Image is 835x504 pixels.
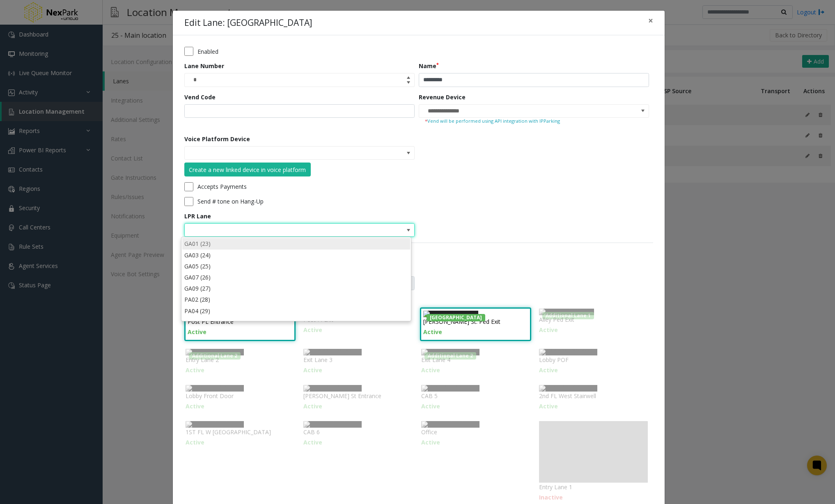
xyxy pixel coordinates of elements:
[185,147,368,160] input: NO DATA FOUND
[539,349,597,355] img: Camera Preview 35
[303,385,362,392] img: Camera Preview 37
[184,163,311,176] button: Create a new linked device in voice platform
[539,402,648,410] p: Active
[423,328,528,336] p: Active
[423,311,478,317] img: Camera Preview 3
[189,352,241,360] span: Additional Lane 2
[303,438,412,447] p: Active
[539,385,597,392] img: Camera Preview 39
[186,349,244,355] img: Camera Preview 32
[642,11,659,31] button: Close
[182,272,410,283] li: GA07 (26)
[189,165,306,174] div: Create a new linked device in voice platform
[197,47,218,56] label: Enabled
[539,493,648,502] p: Inactive
[186,392,294,400] p: Lobby Front Door
[303,421,362,428] img: Camera Preview 41
[184,62,224,70] label: Lane Number
[403,80,414,87] span: Decrease value
[403,73,414,80] span: Increase value
[197,197,264,206] label: Send # tone on Hang-Up
[186,428,294,436] p: 1ST FL W [GEOGRAPHIC_DATA]
[303,428,412,436] p: CAB 6
[182,261,410,272] li: GA05 (25)
[186,421,244,428] img: Camera Preview 40
[303,355,412,364] p: Exit Lane 3
[186,366,294,374] p: Active
[197,182,247,191] label: Accepts Payments
[421,349,479,355] img: Camera Preview 34
[425,118,643,125] small: Vend will be performed using API integration with IPParking
[303,325,412,334] p: Active
[186,385,244,392] img: Camera Preview 36
[186,402,294,410] p: Active
[184,93,216,101] label: Vend Code
[182,283,410,294] li: GA09 (27)
[542,312,594,319] span: Additional Lane 1
[648,15,653,26] span: ×
[421,385,479,392] img: Camera Preview 38
[421,421,479,428] img: Camera Preview 42
[182,294,410,305] li: PA02 (28)
[419,93,466,101] label: Revenue Device
[539,392,648,400] p: 2nd FL West Stairwell
[182,250,410,261] li: GA03 (24)
[419,62,439,70] label: Name
[184,212,211,220] label: LPR Lane
[182,305,410,316] li: PA04 (29)
[539,366,648,374] p: Active
[186,438,294,447] p: Active
[427,314,485,321] span: [GEOGRAPHIC_DATA]
[421,402,530,410] p: Active
[539,325,648,334] p: Active
[184,135,250,143] label: Voice Platform Device
[539,483,648,491] p: Entry Lane 1
[421,438,530,447] p: Active
[188,317,292,326] p: Post PL Entrance
[303,402,412,410] p: Active
[539,315,648,324] p: Alley Ped Exit
[421,392,530,400] p: CAB 5
[421,366,530,374] p: Active
[303,366,412,374] p: Active
[421,428,530,436] p: Office
[424,352,476,360] span: Additional Lane 2
[539,421,648,483] img: camera-preview-placeholder.jpg
[182,316,410,328] li: PA06 (30)
[184,16,312,30] h4: Edit Lane: [GEOGRAPHIC_DATA]
[303,349,362,355] img: Camera Preview 33
[539,309,594,315] img: Camera Preview 4
[421,355,530,364] p: Exit Lane 4
[539,355,648,364] p: Lobby POF
[186,355,294,364] p: Entry Lane 2
[182,238,410,249] li: GA01 (23)
[423,317,528,326] p: [PERSON_NAME] St. Ped Exit
[188,328,292,336] p: Active
[303,392,412,400] p: [PERSON_NAME] St Entrance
